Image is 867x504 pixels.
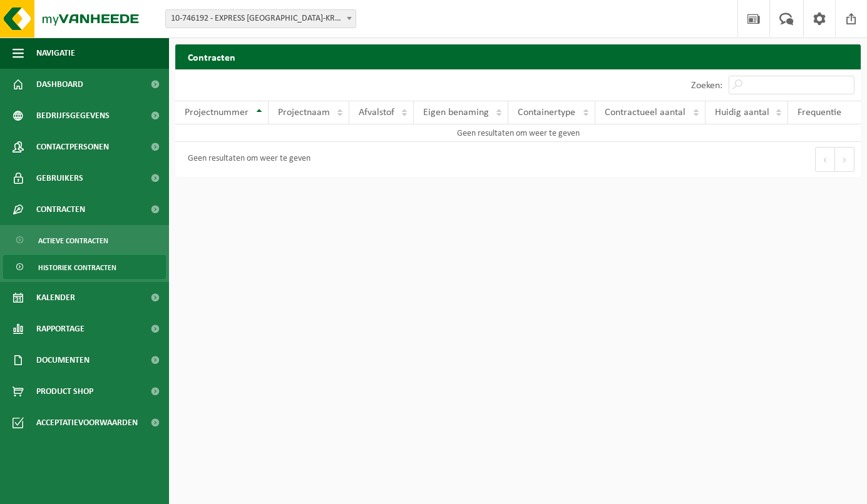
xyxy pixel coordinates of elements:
span: Navigatie [36,38,75,69]
span: Containertype [518,108,575,118]
span: Kalender [36,282,75,313]
span: Afvalstof [359,108,394,118]
span: Huidig aantal [715,108,769,118]
button: Previous [815,147,835,172]
span: Frequentie [798,108,841,118]
span: Actieve contracten [38,229,108,253]
span: Rapportage [36,313,85,345]
td: Geen resultaten om weer te geven [175,124,861,142]
span: Projectnummer [185,108,249,118]
a: Actieve contracten [3,228,166,252]
iframe: chat widget [6,476,209,504]
span: Contractueel aantal [605,108,685,118]
span: Projectnaam [278,108,330,118]
span: Historiek contracten [38,256,116,280]
span: Dashboard [36,69,83,100]
a: Historiek contracten [3,255,166,279]
span: 10-746192 - EXPRESS SINT-KRUIS - SINT-KRUIS [165,9,356,28]
span: Documenten [36,345,90,376]
label: Zoeken: [691,81,722,91]
span: 10-746192 - EXPRESS SINT-KRUIS - SINT-KRUIS [166,10,356,28]
button: Next [835,147,854,172]
span: Eigen benaming [423,108,489,118]
span: Acceptatievoorwaarden [36,407,138,438]
div: Geen resultaten om weer te geven [182,148,310,171]
span: Product Shop [36,376,93,407]
h2: Contracten [175,44,861,69]
span: Gebruikers [36,163,83,194]
span: Contactpersonen [36,131,109,163]
span: Bedrijfsgegevens [36,100,110,131]
span: Contracten [36,194,85,225]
